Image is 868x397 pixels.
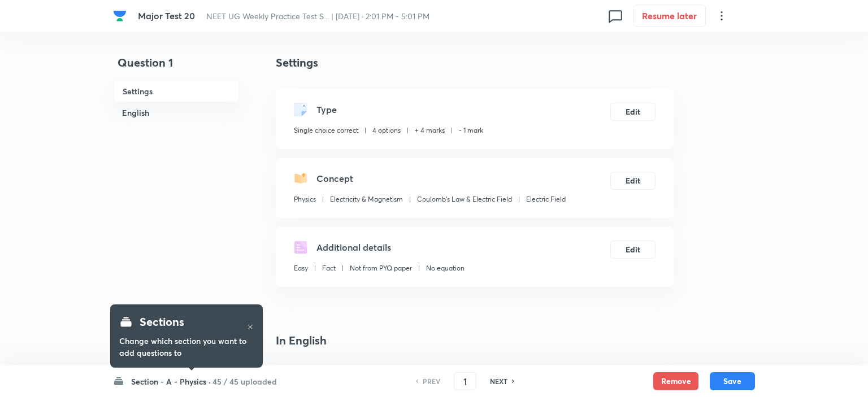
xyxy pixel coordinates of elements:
span: NEET UG Weekly Practice Test S... | [DATE] · 2:01 PM - 5:01 PM [206,11,429,21]
p: - 1 mark [459,125,483,136]
h6: Change which section you want to add questions to [119,335,254,359]
img: questionDetails.svg [294,241,307,254]
h4: Settings [276,54,674,71]
button: Edit [610,172,656,190]
button: Edit [610,241,656,259]
span: Major Test 20 [138,10,195,21]
p: 4 options [372,125,401,136]
p: Physics [294,194,316,204]
h6: NEXT [490,376,507,386]
h6: English [113,102,240,123]
h4: Sections [140,313,184,330]
p: Not from PYQ paper [350,263,412,273]
p: Electric Field [526,194,566,204]
p: Fact [322,263,336,273]
h5: Additional details [316,241,391,254]
p: Electricity & Magnetism [330,194,403,204]
h6: Settings [113,80,240,102]
img: Company Logo [113,9,127,23]
img: questionConcept.svg [294,172,307,185]
h5: Type [316,103,337,116]
h6: PREV [423,376,440,386]
a: Company Logo [113,9,129,23]
p: Easy [294,263,308,273]
p: No equation [426,263,465,273]
p: Single choice correct [294,125,358,136]
button: Remove [653,372,698,390]
button: Resume later [633,5,706,27]
button: Save [710,372,755,390]
h4: In English [276,332,674,349]
h6: 45 / 45 uploaded [212,376,277,387]
h6: Section - A - Physics · [131,376,211,387]
button: Edit [610,103,656,121]
p: Coulomb's Law & Electric Field [417,194,512,204]
h5: Concept [316,172,353,185]
h4: Question 1 [113,54,240,80]
p: + 4 marks [415,125,445,136]
img: questionType.svg [294,103,307,116]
